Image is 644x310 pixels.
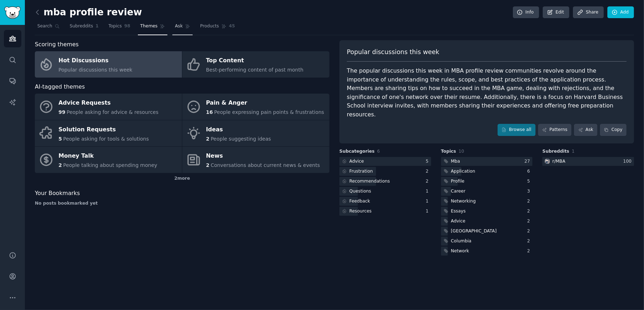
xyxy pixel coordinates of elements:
[426,168,431,175] div: 2
[441,247,533,256] a: Network2
[182,120,329,147] a: Ideas2People suggesting ideas
[200,23,219,30] span: Products
[59,109,65,115] span: 99
[426,208,431,215] div: 1
[108,23,122,30] span: Topics
[35,51,182,78] a: Hot DiscussionsPopular discussions this week
[211,162,320,168] span: Conversations about current news & events
[347,67,627,119] div: The popular discussions this week in MBA profile review communities revolve around the importance...
[377,149,380,154] span: 6
[211,136,271,142] span: People suggesting ideas
[206,55,304,67] div: Top Content
[35,40,79,49] span: Scoring themes
[138,21,168,35] a: Themes
[573,6,603,19] a: Share
[441,148,456,155] span: Topics
[198,21,237,35] a: Products45
[527,218,533,225] div: 2
[426,198,431,205] div: 1
[623,158,634,165] div: 100
[70,23,93,30] span: Subreddits
[59,136,62,142] span: 5
[451,228,497,235] div: [GEOGRAPHIC_DATA]
[206,151,320,162] div: News
[140,23,158,30] span: Themes
[59,162,62,168] span: 2
[67,21,101,35] a: Subreddits1
[441,237,533,246] a: Columbia2
[349,178,390,185] div: Recommendations
[37,23,52,30] span: Search
[229,23,235,30] span: 45
[206,98,324,109] div: Pain & Anger
[525,158,533,165] div: 27
[441,157,533,166] a: Mba27
[35,120,182,147] a: Solution Requests5People asking for tools & solutions
[214,109,324,115] span: People expressing pain points & frustrations
[527,168,533,175] div: 6
[66,109,158,115] span: People asking for advice & resources
[552,158,565,165] div: r/ MBA
[35,21,62,35] a: Search
[349,208,372,215] div: Resources
[451,158,460,165] div: Mba
[206,136,210,142] span: 2
[35,189,80,198] span: Your Bookmarks
[347,48,439,57] span: Popular discussions this week
[59,151,157,162] div: Money Talk
[426,188,431,195] div: 1
[607,6,634,19] a: Add
[349,158,364,165] div: Advice
[339,187,431,196] a: Questions1
[543,6,569,19] a: Edit
[182,94,329,120] a: Pain & Anger16People expressing pain points & frustrations
[441,227,533,236] a: [GEOGRAPHIC_DATA]2
[206,67,304,73] span: Best-performing content of past month
[441,167,533,176] a: Application6
[206,109,213,115] span: 16
[106,21,133,35] a: Topics98
[182,147,329,173] a: News2Conversations about current news & events
[339,157,431,166] a: Advice5
[600,124,627,136] button: Copy
[527,188,533,195] div: 3
[35,7,142,18] h2: mba profile review
[451,188,466,195] div: Career
[441,197,533,206] a: Networking2
[59,55,133,67] div: Hot Discussions
[527,198,533,205] div: 2
[182,51,329,78] a: Top ContentBest-performing content of past month
[527,238,533,245] div: 2
[451,238,472,245] div: Columbia
[527,208,533,215] div: 2
[426,158,431,165] div: 5
[538,124,571,136] a: Patterns
[498,124,536,136] a: Browse all
[63,136,149,142] span: People asking for tools & solutions
[542,157,634,166] a: MBAr/MBA100
[451,248,469,254] div: Network
[59,67,133,73] span: Popular discussions this week
[35,83,85,91] span: AI-tagged themes
[206,124,271,135] div: Ideas
[527,248,533,254] div: 2
[59,98,159,109] div: Advice Requests
[513,6,539,19] a: Info
[59,124,149,135] div: Solution Requests
[339,197,431,206] a: Feedback1
[4,6,21,19] img: GummySearch logo
[458,149,464,154] span: 10
[96,23,99,30] span: 1
[574,124,597,136] a: Ask
[542,148,569,155] span: Subreddits
[175,23,183,30] span: Ask
[339,167,431,176] a: Frustration2
[35,173,329,184] div: 2 more
[527,178,533,185] div: 5
[172,21,193,35] a: Ask
[451,218,466,225] div: Advice
[63,162,157,168] span: People talking about spending money
[441,217,533,226] a: Advice2
[441,177,533,186] a: Profile5
[35,200,329,207] div: No posts bookmarked yet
